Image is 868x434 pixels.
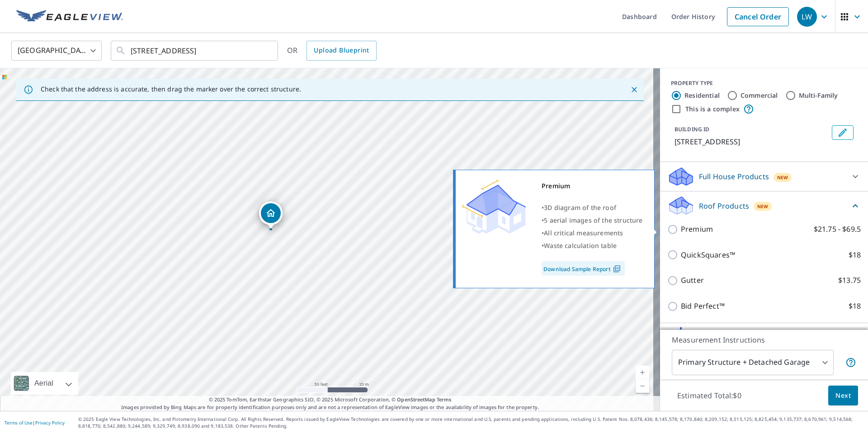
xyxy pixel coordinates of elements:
[675,125,709,133] p: BUILDING ID
[542,261,625,276] a: Download Sample Report
[628,84,640,95] button: Close
[681,275,704,286] p: Gutter
[259,201,283,229] div: Dropped pin, building 1, Residential property, 145 Courtdale Ave Courtdale, PA 18704
[307,41,376,61] a: Upload Blueprint
[814,224,861,235] p: $21.75 - $69.5
[636,366,649,379] a: Current Level 19, Zoom In
[542,201,643,214] div: •
[544,229,623,237] span: All critical measurements
[41,85,301,93] p: Check that the address is accurate, then drag the marker over the correct structure.
[699,200,749,211] p: Roof Products
[462,180,526,234] img: Premium
[542,180,643,192] div: Premium
[672,350,834,375] div: Primary Structure + Detached Garage
[544,203,616,212] span: 3D diagram of the roof
[685,105,740,114] label: This is a complex
[667,327,861,348] div: Solar ProductsNew
[78,416,863,429] p: © 2025 Eagle View Technologies, Inc. and Pictometry International Corp. All Rights Reserved. Repo...
[681,224,713,235] p: Premium
[5,420,65,425] p: |
[287,41,377,61] div: OR
[799,91,838,100] label: Multi-Family
[437,396,452,403] a: Terms
[11,38,102,63] div: [GEOGRAPHIC_DATA]
[131,38,259,63] input: Search by address or latitude-longitude
[757,203,769,210] span: New
[5,420,33,426] a: Terms of Use
[828,386,858,406] button: Next
[32,372,56,395] div: Aerial
[727,7,789,26] a: Cancel Order
[542,239,643,252] div: •
[667,166,861,187] div: Full House ProductsNew
[35,420,65,426] a: Privacy Policy
[681,300,725,312] p: Bid Perfect™
[777,174,788,181] span: New
[699,171,769,182] p: Full House Products
[11,372,78,395] div: Aerial
[845,357,856,368] span: Your report will include the primary structure and a detached garage if one exists.
[797,7,817,27] div: LW
[675,136,828,147] p: [STREET_ADDRESS]
[835,390,851,401] span: Next
[671,79,857,87] div: PROPERTY TYPE
[544,241,617,250] span: Waste calculation table
[684,91,720,100] label: Residential
[544,216,642,224] span: 5 aerial images of the structure
[209,396,452,404] span: © 2025 TomTom, Earthstar Geographics SIO, © 2025 Microsoft Corporation, ©
[667,195,861,216] div: Roof ProductsNew
[542,227,643,239] div: •
[670,386,749,405] p: Estimated Total: $0
[542,214,643,227] div: •
[838,275,861,286] p: $13.75
[397,396,435,403] a: OpenStreetMap
[611,265,623,273] img: Pdf Icon
[849,300,861,312] p: $18
[681,249,735,261] p: QuickSquares™
[314,45,369,56] span: Upload Blueprint
[672,334,856,345] p: Measurement Instructions
[832,125,854,140] button: Edit building 1
[636,379,649,393] a: Current Level 19, Zoom Out
[16,10,123,24] img: EV Logo
[741,91,778,100] label: Commercial
[849,249,861,261] p: $18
